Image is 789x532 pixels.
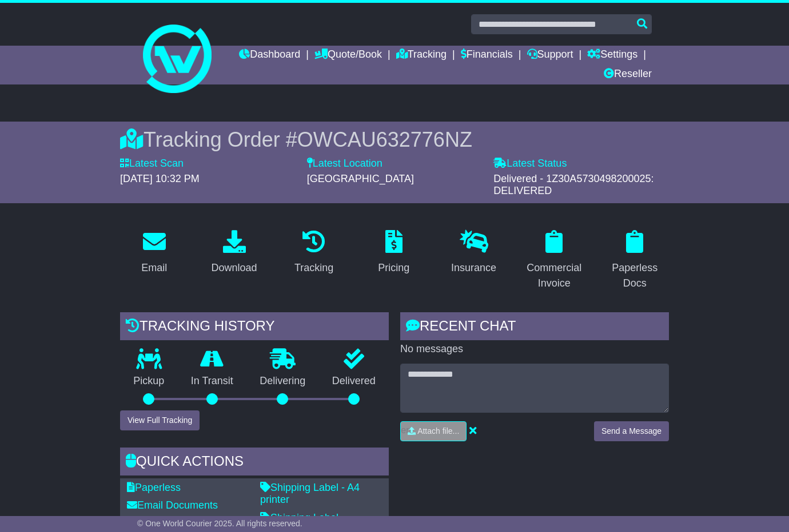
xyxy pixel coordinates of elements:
a: Paperless Docs [600,226,669,295]
a: Pricing [370,226,417,280]
div: Tracking history [120,312,389,343]
button: View Full Tracking [120,410,200,430]
div: Download [211,260,257,276]
a: Support [527,46,573,65]
a: Dashboard [239,46,300,65]
span: OWCAU632776NZ [297,128,472,151]
div: Commercial Invoice [527,260,581,291]
a: Commercial Invoice [519,226,589,295]
div: Paperless Docs [608,260,662,291]
a: Tracking [396,46,447,65]
span: [DATE] 10:32 PM [120,173,200,184]
div: Pricing [378,260,409,276]
div: Quick Actions [120,448,389,478]
a: Download [204,226,264,280]
div: Tracking [294,260,333,276]
div: Email [141,260,167,276]
a: Insurance [444,226,504,280]
a: Settings [587,46,637,65]
a: Email Documents [127,499,218,511]
a: Tracking [287,226,341,280]
label: Latest Status [493,158,567,170]
div: RECENT CHAT [400,312,669,343]
a: Shipping Label - A4 printer [260,482,360,506]
p: Delivering [246,375,319,388]
a: Financials [461,46,513,65]
label: Latest Scan [120,158,184,170]
a: Paperless [127,482,181,493]
span: [GEOGRAPHIC_DATA] [307,173,414,184]
span: Delivered - 1Z30A5730498200025: DELIVERED [493,173,653,197]
div: Insurance [451,260,496,276]
p: Delivered [319,375,389,388]
button: Send a Message [594,421,669,441]
span: © One World Courier 2025. All rights reserved. [137,519,302,528]
a: Reseller [604,65,652,84]
div: Tracking Order # [120,127,669,152]
a: Email [134,226,174,280]
a: Quote/Book [314,46,382,65]
label: Latest Location [307,158,382,170]
p: No messages [400,343,669,356]
p: Pickup [120,375,178,388]
p: In Transit [178,375,247,388]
